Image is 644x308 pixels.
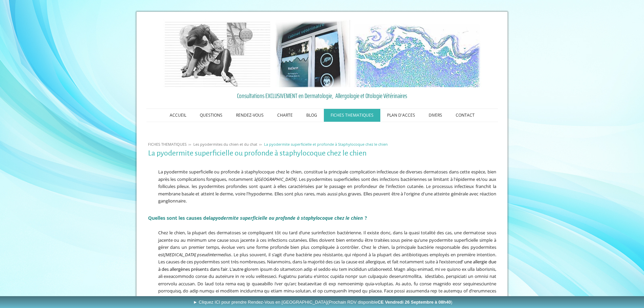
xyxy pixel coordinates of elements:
strong: la [209,215,363,221]
b: CE Vendredi 26 Septembre à 08h40 [378,300,451,305]
a: La pyodermite superficielle et profonde à Staphylocoque chez le chien [262,142,389,147]
a: CHARTE [270,109,300,122]
a: ACCUEIL [163,109,193,122]
span: . L’autre g [228,266,247,272]
a: FICHES THEMATIQUES [324,109,380,122]
span: (Prochain RDV disponible ) [327,300,452,305]
a: QUESTIONS [193,109,229,122]
em: pyodermite superficielle ou profonde à staphylocoque chez le chien [213,215,363,221]
a: Consultations EXCLUSIVEMENT en Dermatologie, Allergologie et Otologie Vétérinaires [148,91,496,101]
span: Les pyodermites du chien et du chat [193,142,257,147]
a: allergie due à des allergènes présents dans l’air [158,259,496,272]
span: FICHES THEMATIQUES [148,142,187,147]
a: DIVERS [422,109,449,122]
a: Les pyodermites du chien et du chat [192,142,259,147]
span: d’ une [460,259,472,265]
a: CONTACT [449,109,481,122]
em: [GEOGRAPHIC_DATA] [257,176,296,182]
a: FICHES THEMATIQUES [146,142,188,147]
span: ► Cliquez ICI pour prendre Rendez-Vous en [GEOGRAPHIC_DATA] [193,300,452,305]
span: La pyodermite superficielle et profonde à Staphylocoque chez le chien [264,142,388,147]
a: PLAN D'ACCES [380,109,422,122]
em: [MEDICAL_DATA] pseudintermedius [164,252,232,258]
a: BLOG [300,109,324,122]
a: RENDEZ-VOUS [229,109,270,122]
span: Quelles son [148,215,209,221]
span: ? [365,215,367,221]
h1: La pyodermite superficielle ou profonde à staphylocoque chez le chien [148,149,496,158]
span: La pyodermite superficielle ou profonde à staphylocoque chez le chien, constitue la principale co... [158,169,496,204]
span: t les causes de [175,215,209,221]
